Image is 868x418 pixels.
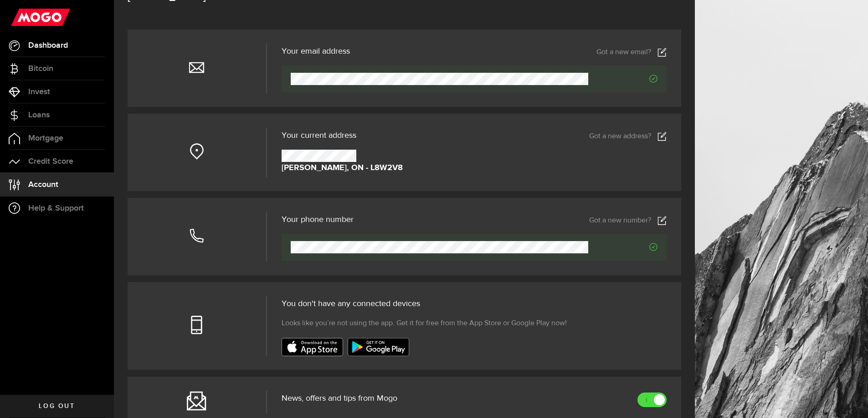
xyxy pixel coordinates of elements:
span: Verified [588,75,657,83]
span: Credit Score [28,157,73,166]
span: Account [28,181,58,189]
button: Open LiveChat chat widget [7,4,35,31]
span: Help & Support [28,204,84,212]
span: Dashboard [28,41,68,50]
span: Log out [39,403,75,409]
strong: [PERSON_NAME], ON - L8W2V8 [282,162,403,174]
span: Verified [588,243,657,251]
span: Mortgage [28,134,63,142]
h3: Your email address [282,47,350,55]
span: Your current address [282,131,356,140]
span: You don't have any connected devices [282,300,420,308]
a: Got a new email? [596,48,667,57]
img: badge-app-store.svg [282,338,343,356]
span: Bitcoin [28,65,53,73]
span: Looks like you’re not using the app. Get it for free from the App Store or Google Play now! [282,318,567,329]
a: Got a new address? [589,132,667,141]
span: News, offers and tips from Mogo [282,394,397,403]
img: badge-google-play.svg [348,338,409,356]
a: Got a new number? [589,216,667,225]
span: Loans [28,111,50,119]
h3: Your phone number [282,216,354,224]
span: Invest [28,88,50,96]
